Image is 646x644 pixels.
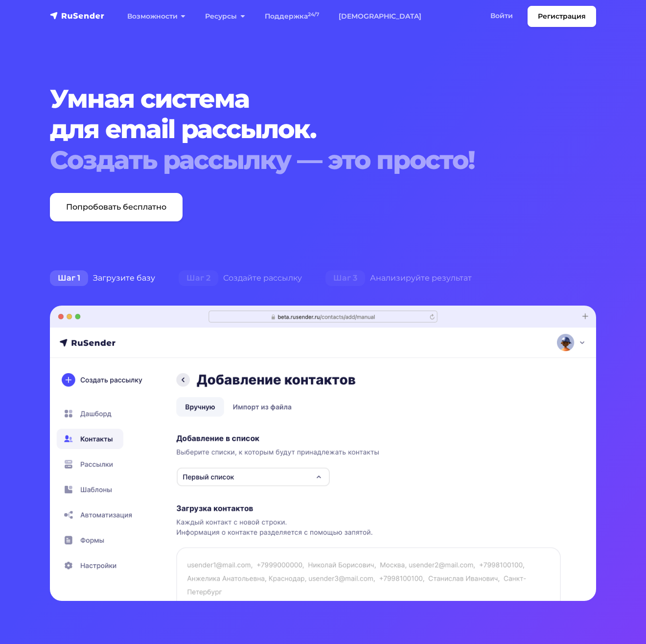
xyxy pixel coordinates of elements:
a: Возможности [117,6,195,26]
span: Шаг 2 [179,270,218,286]
div: Анализируйте результат [314,268,484,288]
div: Создать рассылку — это просто! [50,145,596,175]
a: [DEMOGRAPHIC_DATA] [329,6,431,26]
div: Создайте рассылку [167,268,314,288]
h1: Умная система для email рассылок. [50,84,596,175]
span: Шаг 1 [50,270,88,286]
img: RuSender [50,11,105,21]
span: Шаг 3 [325,270,365,286]
a: Ресурсы [195,6,254,26]
a: Поддержка24/7 [255,6,329,26]
a: Попробовать бесплатно [50,193,183,221]
div: Загрузите базу [38,268,167,288]
sup: 24/7 [308,11,319,18]
a: Войти [481,6,523,26]
a: Регистрация [528,6,596,27]
img: hero-01-min.png [50,306,596,601]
